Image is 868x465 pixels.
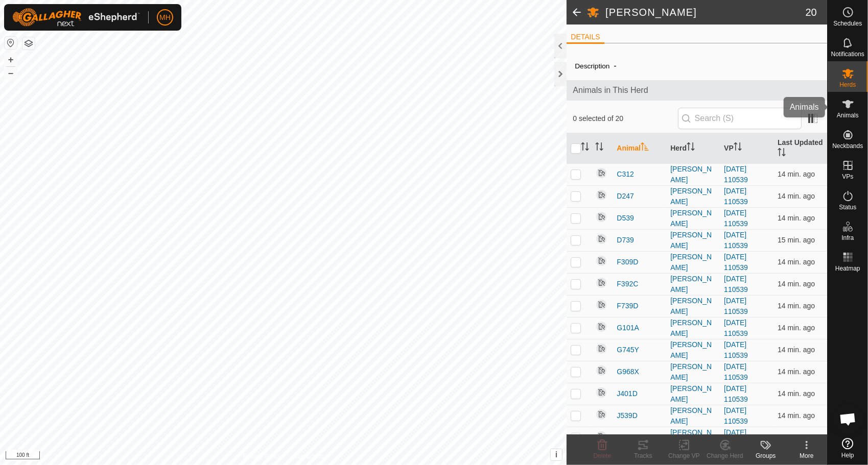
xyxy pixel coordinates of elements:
th: VP [720,133,773,164]
img: returning off [595,364,607,377]
img: returning off [595,321,607,333]
div: Tracks [623,451,664,460]
th: Animal [613,133,666,164]
a: [DATE] 110539 [724,187,748,206]
span: J739D [617,432,637,443]
span: F392C [617,279,638,289]
span: Oct 10, 2025, 1:17 PM [778,368,815,376]
a: Privacy Policy [243,452,281,461]
span: MH [159,12,171,23]
div: [PERSON_NAME] [670,427,716,449]
span: Herds [839,82,856,88]
span: G745Y [617,345,639,355]
span: Neckbands [832,143,863,149]
span: Delete [594,452,612,459]
a: [DATE] 110539 [724,165,748,184]
h2: [PERSON_NAME] [605,6,805,18]
th: Last Updated [773,133,827,164]
span: G101A [617,323,639,333]
span: Status [839,204,856,210]
div: [PERSON_NAME] [670,383,716,405]
span: Help [841,452,854,458]
img: returning off [595,211,607,223]
span: i [555,450,557,459]
button: Reset Map [5,37,17,49]
a: Contact Us [293,452,323,461]
img: returning off [595,233,607,245]
img: returning off [595,299,607,311]
li: DETAILS [567,32,604,44]
div: [PERSON_NAME] [670,361,716,383]
label: Description [575,62,609,70]
a: [DATE] 110539 [724,406,748,425]
a: Help [828,434,868,462]
span: Oct 10, 2025, 1:17 PM [778,346,815,354]
span: Notifications [831,51,864,57]
span: D539 [617,213,634,224]
span: Oct 10, 2025, 1:17 PM [778,236,815,244]
img: returning off [595,342,607,355]
p-sorticon: Activate to sort [687,144,695,152]
th: Herd [666,133,720,164]
span: F739D [617,301,638,311]
span: Oct 10, 2025, 1:17 PM [778,433,815,442]
div: [PERSON_NAME] [670,186,716,207]
a: [DATE] 110539 [724,340,748,359]
div: [PERSON_NAME] [670,317,716,339]
div: Change VP [664,451,705,460]
span: Oct 10, 2025, 1:17 PM [778,324,815,332]
button: i [551,449,562,460]
img: returning off [595,255,607,267]
span: Animals in This Herd [573,84,821,96]
span: F309D [617,257,638,267]
span: D247 [617,191,634,202]
img: returning off [595,386,607,399]
button: – [5,67,17,79]
div: Groups [745,451,786,460]
img: returning off [595,189,607,201]
img: returning off [595,167,607,179]
span: Infra [841,235,854,241]
div: [PERSON_NAME] [670,208,716,229]
button: + [5,54,17,66]
span: VPs [842,174,853,180]
span: Oct 10, 2025, 1:17 PM [778,192,815,200]
span: Schedules [833,20,862,27]
span: Heatmap [835,265,860,272]
span: Oct 10, 2025, 1:17 PM [778,170,815,178]
a: [DATE] 110539 [724,231,748,250]
button: Map Layers [22,37,35,50]
input: Search (S) [678,108,802,129]
span: Oct 10, 2025, 1:17 PM [778,214,815,222]
span: 20 [806,5,817,20]
p-sorticon: Activate to sort [595,144,603,152]
div: [PERSON_NAME] [670,164,716,185]
div: More [786,451,827,460]
a: [DATE] 110539 [724,209,748,228]
span: Oct 10, 2025, 1:17 PM [778,280,815,288]
a: [DATE] 110539 [724,384,748,403]
span: D739 [617,235,634,246]
span: Oct 10, 2025, 1:17 PM [778,258,815,266]
div: [PERSON_NAME] [670,252,716,273]
span: Animals [837,112,859,118]
div: [PERSON_NAME] [670,339,716,361]
div: [PERSON_NAME] [670,274,716,295]
p-sorticon: Activate to sort [581,144,589,152]
span: C312 [617,169,634,180]
a: [DATE] 110539 [724,362,748,381]
p-sorticon: Activate to sort [734,144,742,152]
span: Oct 10, 2025, 1:17 PM [778,302,815,310]
span: Oct 10, 2025, 1:17 PM [778,411,815,420]
img: returning off [595,277,607,289]
div: [PERSON_NAME] [670,296,716,317]
a: [DATE] 110539 [724,275,748,293]
a: [DATE] 110539 [724,253,748,272]
div: Change Herd [705,451,745,460]
p-sorticon: Activate to sort [641,144,649,152]
img: returning off [595,430,607,443]
div: Open chat [833,404,863,434]
span: 0 selected of 20 [573,113,677,124]
span: Oct 10, 2025, 1:17 PM [778,389,815,398]
span: J401D [617,388,637,399]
